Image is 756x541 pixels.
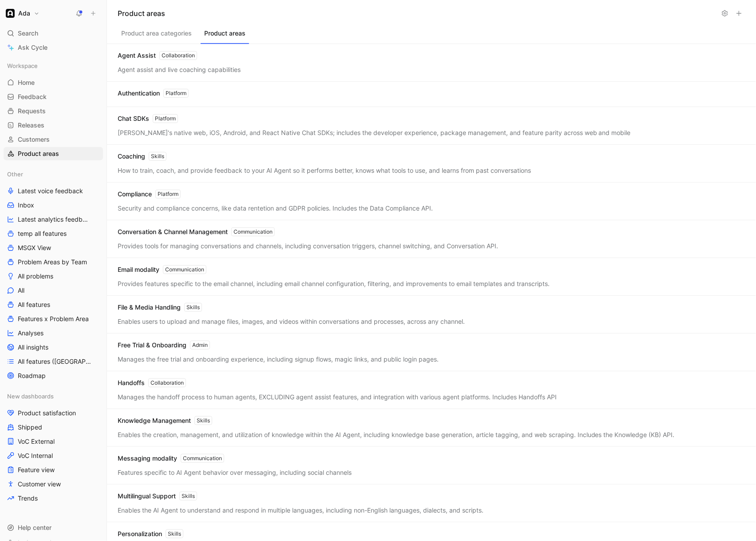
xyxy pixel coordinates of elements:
[118,152,166,161] div: Coaching
[18,149,59,158] span: Product areas
[7,170,23,179] span: Other
[158,190,178,199] div: Platform
[118,355,745,364] div: Manages the free trial and onboarding experience, including signup flows, magic links, and public...
[18,78,35,87] span: Home
[18,187,83,195] span: Latest voice feedback
[118,114,178,123] div: Chat SDKs
[118,529,183,538] div: Personalization
[118,279,745,288] div: Provides features specific to the email channel, including email channel configuration, filtering...
[118,378,186,387] div: Handoffs
[4,421,103,434] a: Shipped
[168,529,181,538] div: Skills
[18,343,48,352] span: All insights
[18,215,91,224] span: Latest analytics feedback
[4,76,103,89] a: Home
[18,480,61,489] span: Customer view
[18,107,46,115] span: Requests
[118,227,275,236] div: Conversation & Channel Management
[18,371,46,380] span: Roadmap
[118,468,745,477] div: Features specific to AI Agent behavior over messaging, including social channels
[4,390,103,505] div: New dashboardsProduct satisfactionShippedVoC ExternalVoC InternalFeature viewCustomer viewTrends
[4,492,103,505] a: Trends
[18,451,53,460] span: VoC Internal
[4,477,103,491] a: Customer view
[150,378,184,387] div: Collaboration
[4,435,103,448] a: VoC External
[118,8,717,19] h1: Product areas
[18,314,89,323] span: Features x Problem Area
[4,341,103,354] a: All insights
[4,312,103,326] a: Features x Problem Area
[18,9,30,17] h1: Ada
[118,128,745,137] div: [PERSON_NAME]'s native web, iOS, Android, and React Native Chat SDKs; includes the developer expe...
[4,119,103,132] a: Releases
[18,92,47,101] span: Feedback
[118,242,745,251] div: Provides tools for managing conversations and channels, including conversation triggers, channel ...
[234,227,273,236] div: Communication
[4,521,103,534] div: Help center
[18,272,53,281] span: All problems
[166,89,186,98] div: Platform
[4,213,103,226] a: Latest analytics feedback
[4,298,103,311] a: All features
[18,423,42,432] span: Shipped
[4,270,103,283] a: All problems
[4,227,103,240] a: temp all features
[4,390,103,403] div: New dashboards
[118,303,202,312] div: File & Media Handling
[118,430,745,439] div: Enables the creation, management, and utilization of knowledge within the AI Agent, including kno...
[151,152,164,161] div: Skills
[18,121,44,130] span: Releases
[4,167,103,382] div: OtherLatest voice feedbackInboxLatest analytics feedbacktemp all featuresMSGX ViewProblem Areas b...
[18,258,87,267] span: Problem Areas by Team
[18,286,24,295] span: All
[118,454,224,463] div: Messaging modality
[18,42,47,53] span: Ask Cycle
[4,369,103,382] a: Roadmap
[4,255,103,269] a: Problem Areas by Team
[118,506,745,515] div: Enables the AI Agent to understand and respond in multiple languages, including non-English langu...
[118,27,195,44] button: Product area categories
[4,59,103,72] div: Workspace
[18,409,76,418] span: Product satisfaction
[118,341,210,350] div: Free Trial & Onboarding
[186,303,200,312] div: Skills
[118,204,745,213] div: Security and compliance concerns, like data rentetion and GDPR policies. Includes the Data Compli...
[18,229,67,238] span: temp all features
[18,201,34,210] span: Inbox
[118,416,212,425] div: Knowledge Management
[4,326,103,340] a: Analyses
[165,265,204,274] div: Communication
[118,317,745,326] div: Enables users to upload and manage files, images, and videos within conversations and processes, ...
[4,284,103,297] a: All
[192,341,208,350] div: Admin
[7,392,54,401] span: New dashboards
[4,90,103,103] a: Feedback
[7,61,38,70] span: Workspace
[118,65,745,74] div: Agent assist and live coaching capabilities
[18,524,51,531] span: Help center
[118,51,197,60] div: Agent Assist
[118,190,181,199] div: Compliance
[4,355,103,368] a: All features ([GEOGRAPHIC_DATA])
[4,133,103,146] a: Customers
[4,7,42,20] button: AdaAda
[4,167,103,181] div: Other
[162,51,195,60] div: Collaboration
[18,437,55,446] span: VoC External
[18,357,93,366] span: All features ([GEOGRAPHIC_DATA])
[155,114,176,123] div: Platform
[18,300,50,309] span: All features
[183,454,222,463] div: Communication
[118,166,745,175] div: How to train, coach, and provide feedback to your AI Agent so it performs better, knows what tool...
[182,492,195,501] div: Skills
[4,104,103,118] a: Requests
[4,41,103,54] a: Ask Cycle
[4,199,103,212] a: Inbox
[4,463,103,477] a: Feature view
[6,9,15,18] img: Ada
[18,135,50,144] span: Customers
[118,492,197,501] div: Multilingual Support
[118,265,206,274] div: Email modality
[4,406,103,420] a: Product satisfaction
